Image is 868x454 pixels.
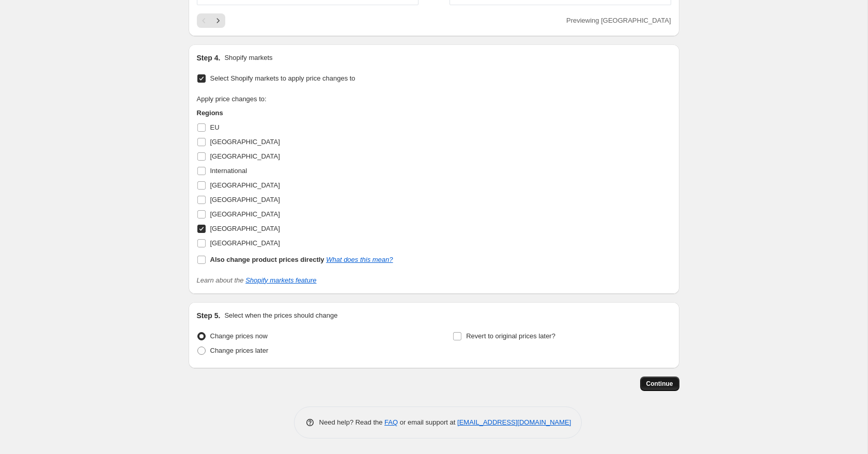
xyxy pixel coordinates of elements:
[398,418,457,426] span: or email support at
[224,53,272,63] p: Shopify markets
[197,108,393,118] h3: Regions
[457,418,571,426] a: [EMAIL_ADDRESS][DOMAIN_NAME]
[326,256,393,263] a: What does this mean?
[210,74,355,82] span: Select Shopify markets to apply price changes to
[210,239,280,247] span: [GEOGRAPHIC_DATA]
[384,418,398,426] a: FAQ
[640,377,679,391] button: Continue
[245,276,316,284] a: Shopify markets feature
[197,13,225,28] nav: Pagination
[224,310,337,321] p: Select when the prices should change
[210,210,280,218] span: [GEOGRAPHIC_DATA]
[197,276,317,284] i: Learn about the
[210,332,268,340] span: Change prices now
[319,418,385,426] span: Need help? Read the
[210,138,280,146] span: [GEOGRAPHIC_DATA]
[210,181,280,189] span: [GEOGRAPHIC_DATA]
[210,167,247,175] span: International
[210,256,324,263] b: Also change product prices directly
[210,225,280,232] span: [GEOGRAPHIC_DATA]
[210,123,220,131] span: EU
[197,53,221,63] h2: Step 4.
[646,380,673,388] span: Continue
[211,13,225,28] button: Next
[466,332,555,340] span: Revert to original prices later?
[210,152,280,160] span: [GEOGRAPHIC_DATA]
[210,347,269,354] span: Change prices later
[197,95,267,103] span: Apply price changes to:
[566,17,671,24] span: Previewing [GEOGRAPHIC_DATA]
[210,196,280,203] span: [GEOGRAPHIC_DATA]
[197,310,221,321] h2: Step 5.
